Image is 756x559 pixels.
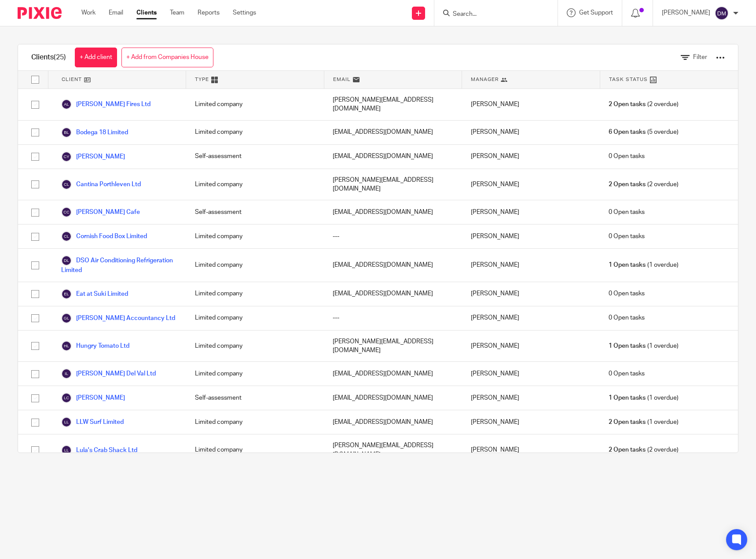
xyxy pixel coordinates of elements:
span: 2 Open tasks [609,445,646,454]
span: (1 overdue) [609,261,678,269]
span: Manager [471,76,499,83]
div: Self-assessment [186,386,324,410]
div: Limited company [186,331,324,362]
span: Type [195,76,209,83]
span: 1 Open tasks [609,394,646,402]
span: 1 Open tasks [609,342,646,350]
div: [EMAIL_ADDRESS][DOMAIN_NAME] [324,249,462,281]
a: [PERSON_NAME] [61,393,125,403]
div: Limited company [186,224,324,248]
img: svg%3E [61,417,72,427]
div: [EMAIL_ADDRESS][DOMAIN_NAME] [324,410,462,434]
span: 2 Open tasks [609,100,646,109]
img: svg%3E [61,445,72,456]
a: LLW Surf Limited [61,417,124,427]
div: [PERSON_NAME] [462,434,600,466]
a: + Add from Companies House [121,48,213,67]
img: svg%3E [61,179,72,190]
img: svg%3E [61,151,72,162]
span: Client [62,76,82,83]
div: Limited company [186,249,324,281]
div: Self-assessment [186,145,324,169]
div: Self-assessment [186,200,324,224]
div: [PERSON_NAME] [462,145,600,169]
div: [EMAIL_ADDRESS][DOMAIN_NAME] [324,386,462,410]
a: Cornish Food Box Limited [61,231,147,242]
span: (2 overdue) [609,100,678,109]
div: [PERSON_NAME] [462,169,600,200]
div: [PERSON_NAME] [462,306,600,330]
div: [PERSON_NAME] [462,282,600,306]
div: [PERSON_NAME] [462,331,600,362]
span: 0 Open tasks [609,313,645,322]
a: Clients [136,8,157,17]
div: [PERSON_NAME] [462,200,600,224]
div: Limited company [186,362,324,386]
div: --- [324,306,462,330]
span: Get Support [579,10,613,16]
span: (2 overdue) [609,445,678,454]
span: Task Status [609,76,648,83]
span: Email [333,76,351,83]
a: Lula's Crab Shack Ltd [61,445,137,456]
input: Search [452,11,531,18]
a: Bodega 18 Limited [61,127,128,138]
span: 0 Open tasks [609,208,645,217]
span: (25) [54,54,66,61]
div: [EMAIL_ADDRESS][DOMAIN_NAME] [324,282,462,306]
img: svg%3E [715,6,729,20]
img: svg%3E [61,99,72,110]
div: [PERSON_NAME] [462,362,600,386]
div: [PERSON_NAME] [462,89,600,120]
a: Work [81,8,95,17]
div: [PERSON_NAME] [462,386,600,410]
a: [PERSON_NAME] Cafe [61,207,140,217]
input: Select all [27,71,44,88]
div: --- [324,224,462,248]
img: svg%3E [61,207,72,217]
div: [PERSON_NAME] [462,224,600,248]
img: svg%3E [61,255,72,266]
span: 0 Open tasks [609,369,645,378]
img: svg%3E [61,368,72,379]
a: [PERSON_NAME] Del Val Ltd [61,368,156,379]
a: Reports [198,8,220,17]
div: [PERSON_NAME][EMAIL_ADDRESS][DOMAIN_NAME] [324,89,462,120]
img: svg%3E [61,393,72,403]
a: Hungry Tomato Ltd [61,341,129,351]
img: svg%3E [61,289,72,299]
a: Cantina Porthleven Ltd [61,179,141,190]
span: 2 Open tasks [609,180,646,189]
span: (5 overdue) [609,128,678,136]
a: DSO Air Conditioning Refrigeration Limited [61,255,177,275]
div: Limited company [186,121,324,144]
a: + Add client [75,48,117,67]
img: svg%3E [61,231,72,242]
div: [EMAIL_ADDRESS][DOMAIN_NAME] [324,362,462,386]
a: [PERSON_NAME] [61,151,125,162]
div: [PERSON_NAME] [462,410,600,434]
div: Limited company [186,306,324,330]
span: 1 Open tasks [609,261,646,269]
div: [PERSON_NAME][EMAIL_ADDRESS][DOMAIN_NAME] [324,331,462,362]
a: Eat at Suki Limited [61,289,128,299]
div: [EMAIL_ADDRESS][DOMAIN_NAME] [324,200,462,224]
a: [PERSON_NAME] Accountancy Ltd [61,313,175,324]
div: [PERSON_NAME] [462,249,600,281]
a: Settings [233,8,256,17]
span: (2 overdue) [609,180,678,189]
img: svg%3E [61,127,72,138]
img: Pixie [18,7,62,19]
span: 6 Open tasks [609,128,646,136]
a: Team [170,8,184,17]
div: Limited company [186,410,324,434]
p: [PERSON_NAME] [662,8,710,17]
span: Filter [693,54,707,60]
span: 0 Open tasks [609,289,645,298]
div: Limited company [186,282,324,306]
span: 0 Open tasks [609,152,645,161]
div: Limited company [186,89,324,120]
img: svg%3E [61,313,72,324]
img: svg%3E [61,341,72,351]
div: [PERSON_NAME] [462,121,600,144]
